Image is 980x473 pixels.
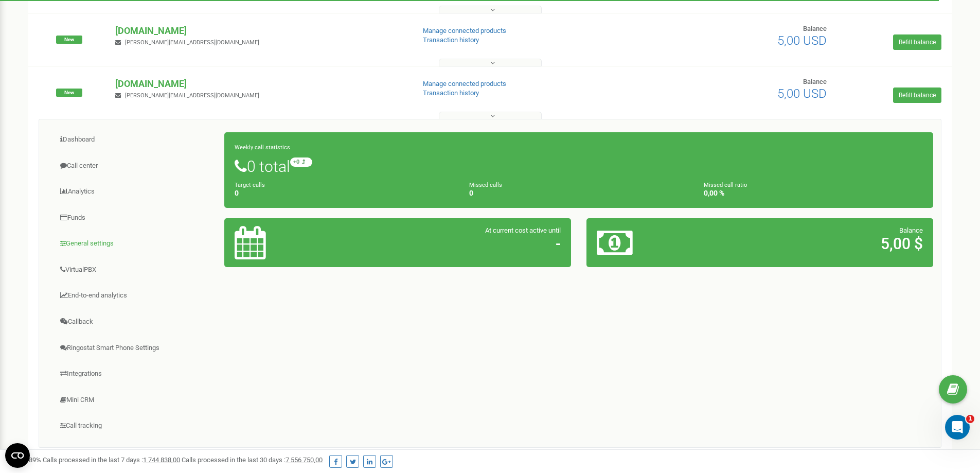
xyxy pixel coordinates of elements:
span: Calls processed in the last 7 days : [43,456,180,464]
span: [PERSON_NAME][EMAIL_ADDRESS][DOMAIN_NAME] [125,39,259,46]
p: [DOMAIN_NAME] [115,24,406,38]
small: Weekly call statistics [235,144,290,151]
a: Manage connected products [423,27,506,34]
a: Integrations [47,361,225,387]
span: Balance [803,78,827,85]
a: Transaction history [423,36,479,44]
a: End-to-end analytics [47,283,225,308]
u: 7 556 750,00 [286,456,323,464]
h4: 0,00 % [704,189,923,197]
small: Target calls [235,182,265,188]
small: Missed call ratio [704,182,747,188]
span: Balance [803,25,827,32]
span: 5,00 USD [777,33,827,48]
h2: 5,00 $ [710,235,923,252]
a: VirtualPBX [47,257,225,283]
a: Refill balance [893,34,941,50]
span: New [56,89,82,97]
small: +0 [290,157,312,167]
span: New [56,36,82,44]
a: Transaction history [423,89,479,97]
a: Analytics [47,179,225,204]
a: Funds [47,205,225,231]
p: [DOMAIN_NAME] [115,77,406,91]
span: Balance [899,226,923,234]
small: Missed calls [469,182,502,188]
span: Calls processed in the last 30 days : [182,456,323,464]
h2: - [348,235,561,252]
u: 1 744 838,00 [143,456,180,464]
a: Refill balance [893,87,941,103]
h4: 0 [469,189,688,197]
a: Ringostat Smart Phone Settings [47,336,225,361]
a: Callback [47,309,225,335]
h4: 0 [235,189,454,197]
button: Open CMP widget [5,443,30,468]
a: General settings [47,231,225,256]
a: Call center [47,153,225,179]
span: 5,00 USD [777,86,827,101]
span: [PERSON_NAME][EMAIL_ADDRESS][DOMAIN_NAME] [125,92,259,99]
span: At current cost active until [485,226,561,234]
a: Mini CRM [47,388,225,413]
a: Call tracking [47,413,225,439]
a: Manage connected products [423,80,506,87]
iframe: Intercom live chat [945,415,970,440]
a: Dashboard [47,127,225,152]
h1: 0 total [235,157,923,175]
span: 1 [966,415,974,423]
